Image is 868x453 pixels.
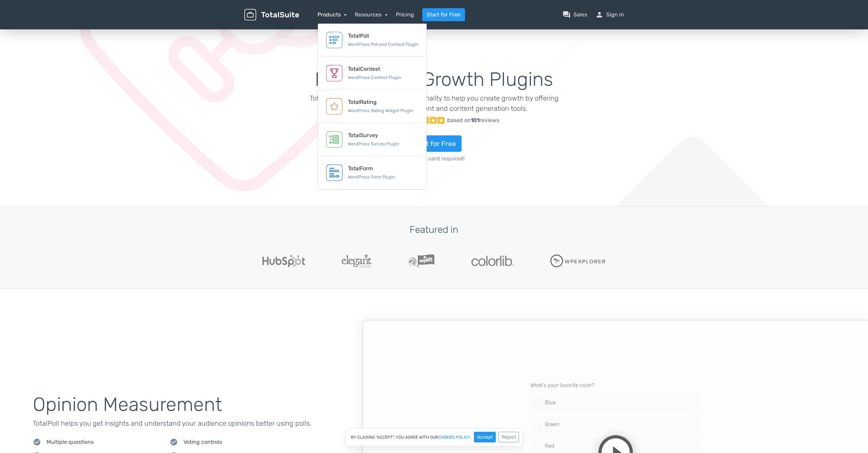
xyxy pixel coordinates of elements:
div: based on reviews [447,116,499,124]
a: TotalForm WordPress Form Plugin [318,156,427,189]
img: TotalSuite for WordPress [244,9,299,21]
a: cookies policy [438,435,470,439]
a: TotalSurvey WordPress Survey Plugin [318,123,427,156]
img: TotalRating [326,98,342,115]
img: WPLift [408,254,435,268]
a: Excellent 5/5 based on101reviews [309,114,559,127]
a: TotalRating WordPress Rating Widget Plugin [318,90,427,123]
a: question_answerSales [562,11,587,19]
a: Start for Free [422,8,465,21]
div: TotalForm [348,164,395,173]
small: WordPress Form Plugin [348,174,395,179]
span: person [595,11,604,19]
a: personSign in [595,11,624,19]
img: WPExplorer [550,254,606,267]
img: TotalForm [326,164,342,181]
p: TotalSuite extends WordPress functionality to help you create growth by offering a wide range of ... [309,93,559,114]
img: ElegantThemes [342,254,372,268]
small: WordPress Poll and Contest Plugin [348,42,418,47]
span: question_answer [562,11,571,19]
a: Start for Free [407,135,462,152]
button: Reject [498,432,519,442]
a: Products [318,11,347,18]
small: WordPress Rating Widget Plugin [348,108,413,113]
div: TotalRating [348,98,413,106]
span: No credit card required! [309,155,559,163]
div: TotalPoll [348,32,418,40]
img: Colorlib [471,256,514,266]
div: By clicking "Accept", you agree with our . [345,428,523,446]
a: TotalContest WordPress Contest Plugin [318,57,427,90]
div: TotalSurvey [348,131,399,139]
button: Accept [474,432,496,442]
div: TotalContest [348,65,401,73]
small: WordPress Survey Plugin [348,141,399,146]
h2: Opinion Measurement [33,394,362,415]
strong: 101 [471,117,479,123]
img: Hubspot [262,255,305,267]
img: TotalContest [326,65,342,81]
a: Resources [355,11,388,18]
a: TotalPoll WordPress Poll and Contest Plugin [318,24,427,57]
h3: Featured in [244,225,624,235]
img: TotalSurvey [326,131,342,148]
h1: Marketing & Growth Plugins [309,69,559,90]
small: WordPress Contest Plugin [348,75,401,80]
p: TotalPoll helps you get insights and understand your audience opinions better using polls. [33,418,362,428]
img: TotalPoll [326,32,342,48]
a: Pricing [396,11,414,19]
